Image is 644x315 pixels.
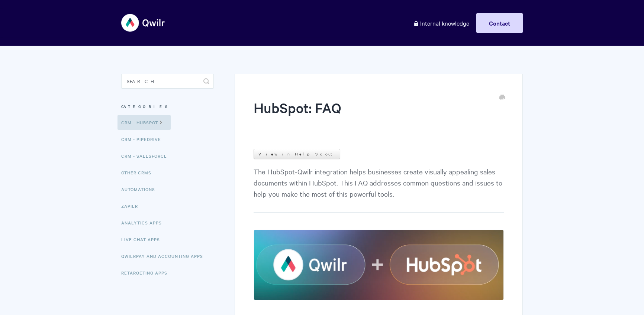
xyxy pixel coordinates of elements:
[121,165,157,180] a: Other CRMs
[121,74,214,89] input: Search
[121,182,161,197] a: Automations
[254,166,504,213] p: The HubSpot-Qwilr integration helps businesses create visually appealing sales documents within H...
[408,13,475,33] a: Internal knowledge
[254,230,504,300] img: file-Qg4zVhtoMw.png
[499,94,505,102] a: Print this Article
[121,215,167,230] a: Analytics Apps
[121,148,173,163] a: CRM - Salesforce
[121,100,214,113] h3: Categories
[117,115,171,130] a: CRM - HubSpot
[121,232,165,247] a: Live Chat Apps
[121,132,167,147] a: CRM - Pipedrive
[254,149,340,159] a: View in Help Scout
[254,98,493,130] h1: HubSpot: FAQ
[121,9,165,37] img: Qwilr Help Center
[476,13,523,33] a: Contact
[121,198,144,213] a: Zapier
[121,265,173,280] a: Retargeting Apps
[121,249,209,263] a: QwilrPay and Accounting Apps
